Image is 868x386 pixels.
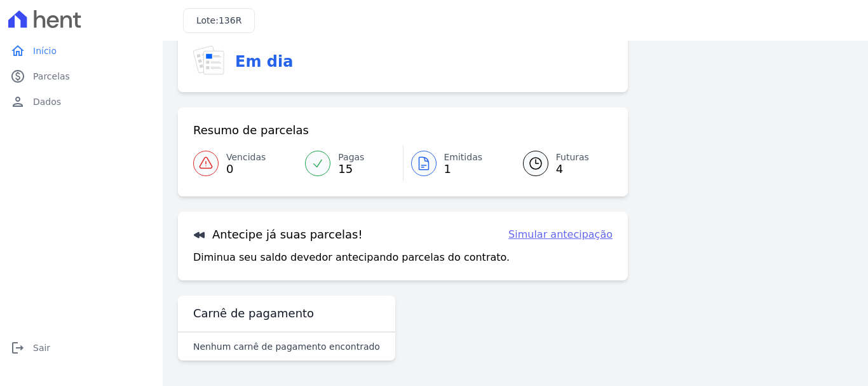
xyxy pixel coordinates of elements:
[10,69,25,84] i: paid
[5,64,158,89] a: paidParcelas
[556,164,589,174] span: 4
[33,341,50,354] span: Sair
[235,50,293,73] h3: Em dia
[10,340,25,355] i: logout
[33,45,57,57] span: Início
[193,250,510,265] p: Diminua seu saldo devedor antecipando parcelas do contrato.
[10,43,25,59] i: home
[508,227,613,242] a: Simular antecipação
[226,151,266,164] span: Vencidas
[338,151,364,164] span: Pagas
[33,70,70,83] span: Parcelas
[193,227,363,242] h3: Antecipe já suas parcelas!
[193,306,314,321] h3: Carnê de pagamento
[5,38,158,64] a: homeInício
[444,164,483,174] span: 1
[444,151,483,164] span: Emitidas
[226,164,266,174] span: 0
[556,151,589,164] span: Futuras
[193,146,297,181] a: Vencidas 0
[508,146,613,181] a: Futuras 4
[193,340,380,353] p: Nenhum carnê de pagamento encontrado
[219,15,241,25] span: 136R
[10,94,25,109] i: person
[338,164,364,174] span: 15
[33,95,61,108] span: Dados
[196,14,241,27] h3: Lote:
[5,89,158,114] a: personDados
[193,123,309,138] h3: Resumo de parcelas
[403,146,508,181] a: Emitidas 1
[297,146,402,181] a: Pagas 15
[5,335,158,361] a: logoutSair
